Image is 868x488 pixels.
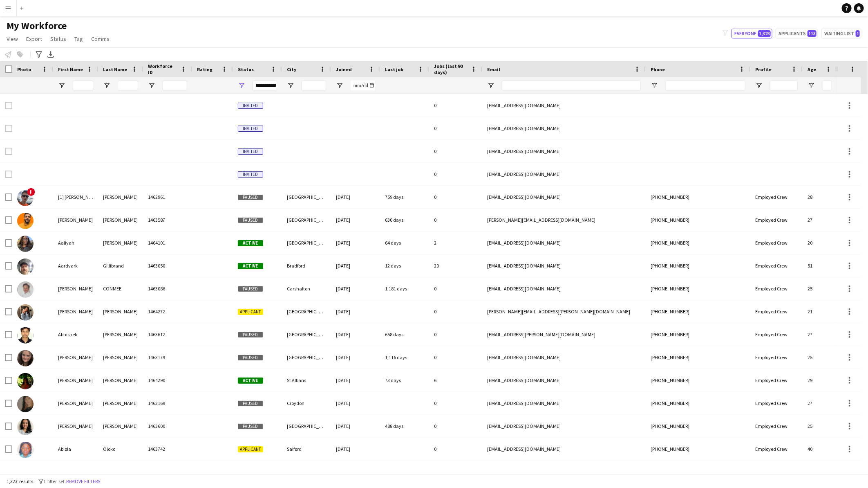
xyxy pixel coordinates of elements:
div: [DATE] [331,209,380,231]
div: [EMAIL_ADDRESS][DOMAIN_NAME] [482,277,646,300]
div: Bradford [282,254,331,277]
div: [PERSON_NAME] [98,209,143,231]
span: Profile [755,66,772,72]
div: [PERSON_NAME][EMAIL_ADDRESS][PERSON_NAME][DOMAIN_NAME] [482,300,646,323]
div: [DATE] [331,277,380,300]
img: Abiola Oloko [17,442,34,458]
div: 488 days [380,415,429,437]
span: Active [238,240,263,246]
span: Tag [74,35,83,43]
div: Oloko [98,438,143,460]
div: Gillibrand [98,254,143,277]
span: Status [50,35,66,43]
div: 1,181 days [380,277,429,300]
button: Waiting list1 [821,29,861,38]
div: 0 [429,346,482,369]
div: [PERSON_NAME] [98,300,143,323]
button: Open Filter Menu [336,82,343,89]
div: 1462961 [143,186,192,208]
div: 1463086 [143,277,192,300]
span: Photo [17,66,31,72]
div: [PHONE_NUMBER] [646,186,750,208]
span: 1 filter set [43,478,65,484]
div: 0 [429,323,482,346]
div: 20 [429,254,482,277]
span: Phone [651,66,665,72]
button: Open Filter Menu [238,82,245,89]
img: AARON CONMEE [17,281,34,298]
button: Open Filter Menu [58,82,65,89]
div: 1,116 days [380,346,429,369]
div: 0 [429,438,482,460]
div: Employed Crew [750,232,803,254]
div: 630 days [380,209,429,231]
div: 73 days [380,369,429,391]
div: [PHONE_NUMBER] [646,323,750,346]
app-action-btn: Export XLSX [46,49,56,59]
div: 1463179 [143,346,192,369]
a: View [3,34,21,44]
div: [GEOGRAPHIC_DATA] [282,323,331,346]
div: [PHONE_NUMBER] [646,369,750,391]
div: [GEOGRAPHIC_DATA] [282,300,331,323]
div: [EMAIL_ADDRESS][DOMAIN_NAME] [482,392,646,414]
span: Invited [238,103,263,109]
div: 1464304 [143,461,192,483]
div: 1464290 [143,369,192,391]
div: [PERSON_NAME][EMAIL_ADDRESS][DOMAIN_NAME] [482,209,646,231]
div: 0 [429,392,482,414]
img: Aastha Pandhare [17,304,34,321]
app-action-btn: Advanced filters [34,49,44,59]
div: 5 days [380,461,429,483]
input: City Filter Input [302,81,326,90]
div: 12 days [380,254,429,277]
span: First Name [58,66,83,72]
div: Employed Crew [750,369,803,391]
input: Row Selection is disabled for this row (unchecked) [5,148,12,155]
div: 1463050 [143,254,192,277]
div: St Albans [282,369,331,391]
input: Row Selection is disabled for this row (unchecked) [5,125,12,132]
div: [EMAIL_ADDRESS][DOMAIN_NAME] [482,232,646,254]
div: [DATE] [331,369,380,391]
div: [EMAIL_ADDRESS][DOMAIN_NAME] [482,117,646,139]
span: View [7,35,18,43]
img: Abigail Chinery-Leonard [17,350,34,367]
div: [PERSON_NAME] [53,461,98,483]
input: Last Name Filter Input [118,81,138,90]
div: [PERSON_NAME] [98,232,143,254]
div: 19 [803,461,837,483]
div: 1464272 [143,300,192,323]
div: 29 [803,369,837,391]
span: Paused [238,332,263,338]
div: [PERSON_NAME] [98,186,143,208]
div: [EMAIL_ADDRESS][DOMAIN_NAME] [482,346,646,369]
div: [DATE] [331,300,380,323]
div: [EMAIL_ADDRESS][DOMAIN_NAME] [482,254,646,277]
div: [DATE] [331,323,380,346]
div: Employed Crew [750,438,803,460]
span: Paused [238,217,263,223]
div: [DATE] [331,186,380,208]
div: 20 [803,232,837,254]
div: 1463587 [143,209,192,231]
span: City [287,66,296,72]
div: [DATE] [331,415,380,437]
div: [DATE] [331,438,380,460]
div: 25 [803,277,837,300]
div: [PERSON_NAME] [98,323,143,346]
div: 1463169 [143,392,192,414]
div: 27 [803,392,837,414]
div: Employed Crew [750,186,803,208]
input: Row Selection is disabled for this row (unchecked) [5,102,12,109]
button: Open Filter Menu [755,82,763,89]
div: [1] [PERSON_NAME] [53,186,98,208]
span: Email [487,66,500,72]
div: 0 [429,277,482,300]
div: [EMAIL_ADDRESS][DOMAIN_NAME] [482,186,646,208]
input: First Name Filter Input [73,81,93,90]
span: Rating [197,66,213,72]
img: Aaditya Shankar Majumder [17,213,34,229]
div: 0 [429,117,482,139]
div: [PHONE_NUMBER] [646,438,750,460]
